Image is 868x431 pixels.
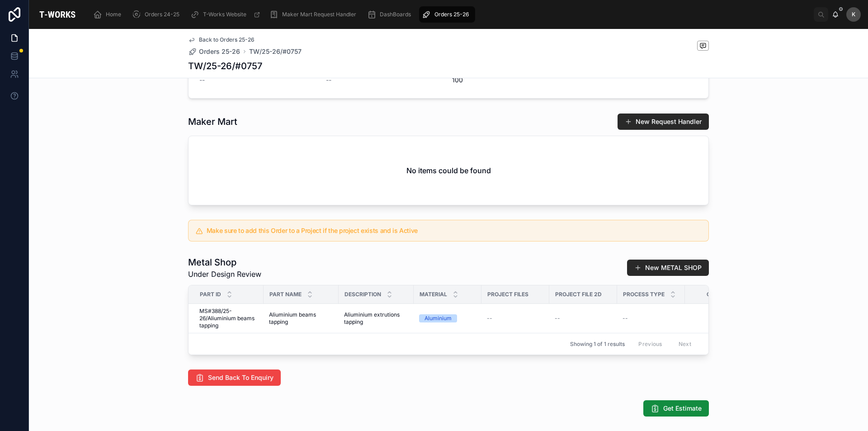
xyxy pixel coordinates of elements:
a: Home [90,6,127,23]
img: App logo [36,7,79,22]
span: -- [326,76,331,85]
span: K [852,11,855,18]
span: Back to Orders 25-26 [199,36,255,43]
span: Send Back To Enquiry [208,373,274,382]
a: Orders 24-25 [129,6,186,23]
span: Project Files [487,291,528,298]
span: Maker Mart Request Handler [282,11,356,18]
span: DashBoards [380,11,411,18]
span: Under Design Review [188,269,261,279]
div: Aluminium [425,314,452,322]
span: Aliuminium extrutions tapping [344,311,408,326]
span: Part Name [269,291,302,298]
span: 100 [452,76,571,85]
span: Quantity [707,291,736,298]
a: Orders 25-26 [419,6,475,23]
a: Back to Orders 25-26 [188,36,255,43]
span: Orders 25-26 [199,47,240,56]
span: -- [487,315,492,322]
h5: Make sure to add this Order to a Project if the project exists and is Active [207,227,701,234]
button: New Request Handler [618,114,709,130]
span: Description [344,291,381,298]
span: Get Estimate [663,404,702,413]
span: MS#388/25-26/Aliuminium beams tapping [199,308,258,329]
span: T-Works Website [203,11,246,18]
a: TW/25-26/#0757 [249,47,302,56]
span: Orders 24-25 [145,11,179,18]
h1: Maker Mart [188,115,237,128]
span: -- [199,76,205,85]
span: Orders 25-26 [434,11,469,18]
span: -- [623,315,628,322]
span: Material [420,291,447,298]
button: Send Back To Enquiry [188,369,281,386]
a: DashBoards [364,6,417,23]
h1: Metal Shop [188,256,261,269]
span: 1 [690,315,747,322]
span: Project File 2D [555,291,602,298]
a: Maker Mart Request Handler [267,6,363,23]
span: -- [555,315,560,322]
button: New METAL SHOP [627,260,709,276]
span: Aliuminium beams tapping [269,311,333,326]
h2: No items could be found [406,165,491,176]
div: scrollable content [86,5,814,24]
h1: TW/25-26/#0757 [188,60,262,72]
span: Showing 1 of 1 results [570,341,625,348]
button: Get Estimate [643,400,709,417]
a: T-Works Website [188,6,265,23]
span: Home [106,11,121,18]
span: Process Type [623,291,665,298]
a: Orders 25-26 [188,47,240,56]
span: Part ID [200,291,221,298]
